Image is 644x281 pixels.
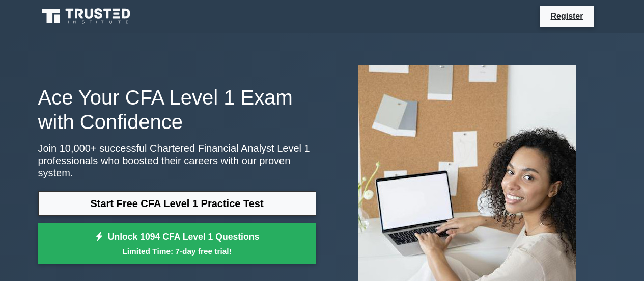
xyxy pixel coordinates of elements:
a: Start Free CFA Level 1 Practice Test [38,191,316,216]
small: Limited Time: 7-day free trial! [51,245,303,257]
p: Join 10,000+ successful Chartered Financial Analyst Level 1 professionals who boosted their caree... [38,142,316,179]
a: Unlock 1094 CFA Level 1 QuestionsLimited Time: 7-day free trial! [38,223,316,264]
a: Register [544,10,589,22]
h1: Ace Your CFA Level 1 Exam with Confidence [38,85,316,134]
